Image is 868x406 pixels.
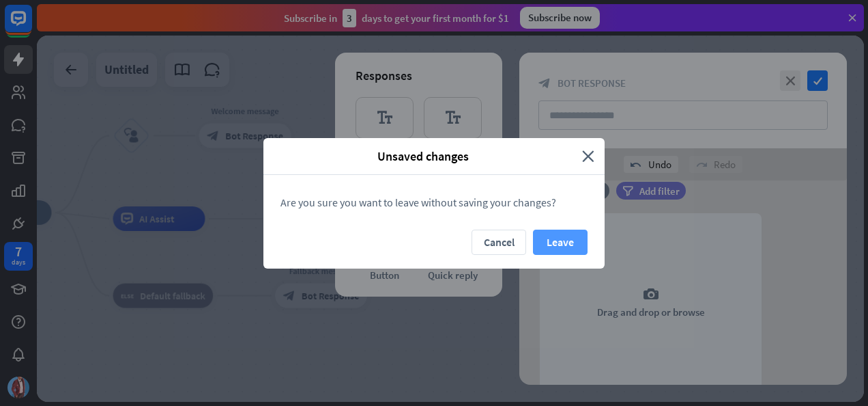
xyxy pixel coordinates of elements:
[274,148,572,164] span: Unsaved changes
[11,5,52,46] button: Open LiveChat chat widget
[280,195,556,209] span: Are you sure you want to leave without saving your changes?
[582,148,594,164] i: close
[533,230,588,255] button: Leave
[472,230,526,255] button: Cancel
